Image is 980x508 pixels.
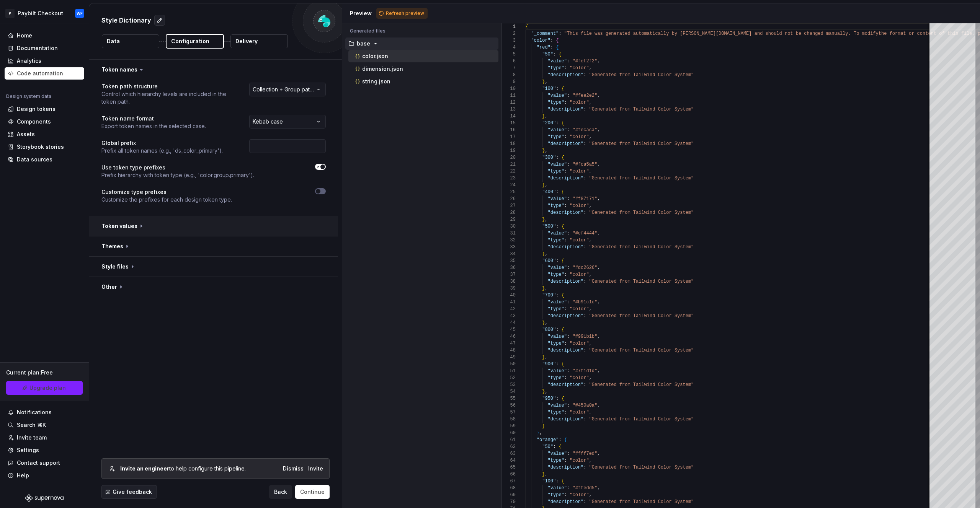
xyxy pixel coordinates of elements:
span: , [545,320,547,326]
span: "type" [547,238,564,243]
span: "type" [547,272,564,277]
div: Design tokens [17,105,56,113]
div: 3 [502,37,516,44]
span: "#fee2e2" [572,93,597,98]
div: 23 [502,175,516,182]
span: "value" [547,162,567,167]
span: : [583,348,586,353]
span: : [583,107,586,112]
p: Global prefix [101,139,223,147]
span: , [597,196,600,202]
span: : [564,169,567,174]
span: : [567,162,570,167]
span: , [589,65,591,71]
button: color.json [348,52,498,60]
span: "#dc2626" [572,265,597,270]
span: , [589,134,591,140]
div: 26 [502,195,516,202]
div: 46 [502,333,516,340]
span: "description" [547,279,583,284]
span: } [542,251,545,257]
div: Settings [17,446,39,454]
span: , [597,127,600,133]
div: 35 [502,257,516,264]
span: : [583,313,586,319]
div: 17 [502,134,516,140]
span: : [564,134,567,140]
span: "#f87171" [572,196,597,202]
span: { [559,52,561,57]
span: "Generated from Tailwind Color System" [589,348,694,353]
div: 8 [502,72,516,78]
p: Prefix hierarchy with token type (e.g., 'color.group.primary'). [101,171,254,179]
div: Preview [350,10,372,17]
button: Notifications [5,406,84,418]
span: "400" [542,189,556,195]
span: "#b91c1c" [572,300,597,305]
svg: Supernova Logo [25,494,64,502]
span: { [561,224,564,229]
span: , [545,286,547,291]
span: { [561,327,564,332]
span: "color" [570,203,589,208]
div: 53 [502,381,516,388]
span: : [553,52,556,57]
span: , [545,182,547,188]
span: "Generated from Tailwind Color System" [589,313,694,319]
span: , [589,100,591,105]
div: 34 [502,251,516,257]
div: 22 [502,168,516,175]
a: Assets [5,128,84,140]
span: , [597,368,600,374]
div: 13 [502,106,516,113]
span: , [589,306,591,312]
span: : [583,141,586,147]
div: Components [17,118,51,125]
span: , [589,272,591,277]
span: , [545,217,547,222]
div: 37 [502,271,516,278]
div: 28 [502,209,516,216]
span: "type" [547,134,564,140]
span: , [589,169,591,174]
p: Configuration [171,37,209,45]
span: "description" [547,348,583,353]
div: Help [17,472,29,479]
span: [DOMAIN_NAME] and should not be changed manually. To modify [715,31,878,36]
span: "#7f1d1d" [572,368,597,374]
span: : [564,306,567,312]
div: Data sources [17,156,52,163]
div: 45 [502,326,516,333]
div: 51 [502,368,516,374]
span: { [526,24,528,29]
a: Components [5,116,84,128]
span: } [542,79,545,85]
span: , [545,355,547,360]
div: 2 [502,30,516,37]
span: : [567,127,570,133]
span: : [567,93,570,98]
span: , [589,203,591,208]
button: Refresh preview [376,8,428,19]
p: Export token names in the selected case. [101,122,206,130]
span: "#ef4444" [572,231,597,236]
span: "type" [547,65,564,71]
p: dimension.json [362,66,403,72]
span: { [561,155,564,160]
div: 25 [502,189,516,195]
span: } [542,320,545,326]
span: : [556,327,559,332]
div: 6 [502,58,516,65]
span: "color" [570,375,589,381]
span: } [542,355,545,360]
span: : [556,258,559,264]
div: Search ⌘K [17,421,46,429]
p: Customize type prefixes [101,188,232,196]
span: } [542,114,545,119]
div: Notifications [17,409,52,416]
span: "Generated from Tailwind Color System" [589,72,694,78]
span: "color" [570,100,589,105]
div: Documentation [17,44,58,52]
span: "description" [547,176,583,181]
div: Design system data [6,93,51,99]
